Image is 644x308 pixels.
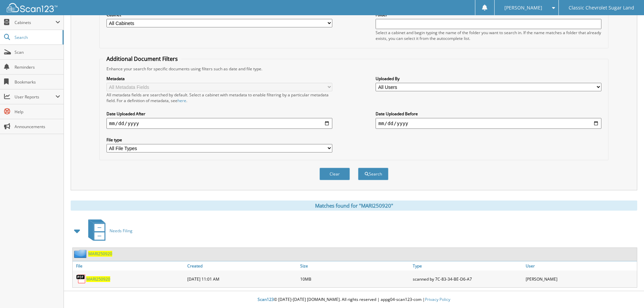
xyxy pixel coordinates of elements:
img: folder2.png [74,250,88,258]
span: Cabinets [15,20,55,25]
a: Needs Filing [84,217,133,244]
span: Announcements [15,124,60,129]
span: Reminders [15,64,60,70]
a: MARI250920 [86,276,110,282]
a: File [73,261,186,270]
legend: Additional Document Filters [103,55,181,63]
label: File type [106,137,332,143]
span: Needs Filing [110,228,133,234]
label: Date Uploaded After [106,111,332,117]
a: Type [411,261,524,270]
label: Metadata [106,76,332,81]
button: Clear [319,168,350,180]
iframe: Chat Widget [610,276,644,308]
a: MARI250920 [88,251,112,257]
div: [DATE] 11:01 AM [186,272,299,286]
input: start [106,118,332,129]
label: Uploaded By [376,76,601,81]
input: end [376,118,601,129]
a: Privacy Policy [425,297,450,302]
div: © [DATE]-[DATE] [DOMAIN_NAME]. All rights reserved | appg04-scan123-com | [64,291,644,308]
span: Search [15,34,59,40]
div: Select a cabinet and begin typing the name of the folder you want to search in. If the name match... [376,30,601,41]
span: Bookmarks [15,79,60,85]
span: Scan123 [258,297,274,302]
img: PDF.png [76,274,86,284]
span: User Reports [15,94,55,100]
div: 10MB [299,272,411,286]
img: scan123-logo-white.svg [7,3,57,12]
div: scanned by 7C-83-34-BE-D6-A7 [411,272,524,286]
button: Search [358,168,388,180]
div: [PERSON_NAME] [524,272,637,286]
a: here [177,98,186,103]
a: Created [186,261,299,270]
label: Date Uploaded Before [376,111,601,117]
div: Matches found for "MARI250920" [71,200,637,211]
span: Classic Chevrolet Sugar Land [569,6,634,10]
a: Size [299,261,411,270]
span: [PERSON_NAME] [504,6,542,10]
span: Scan [15,49,60,55]
span: Help [15,109,60,115]
div: All metadata fields are searched by default. Select a cabinet with metadata to enable filtering b... [106,92,332,103]
a: User [524,261,637,270]
div: Enhance your search for specific documents using filters such as date and file type. [103,66,605,72]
